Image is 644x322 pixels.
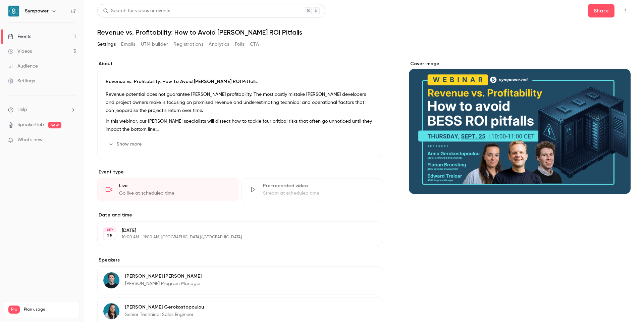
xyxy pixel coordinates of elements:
[8,106,76,113] li: help-dropdown-opener
[24,307,75,312] span: Plan usage
[119,183,230,189] div: Live
[48,122,61,128] span: new
[8,48,32,55] div: Videos
[409,61,631,194] section: Cover image
[125,304,204,311] p: [PERSON_NAME] Gerokostopoulou
[103,272,119,288] img: Edward Treloar
[8,63,38,70] div: Audience
[97,169,382,175] p: Event type
[235,39,245,50] button: Polls
[97,266,382,294] div: Edward Treloar[PERSON_NAME] [PERSON_NAME][PERSON_NAME] Program Manager
[17,121,44,128] a: SpeakerHub
[97,61,382,67] label: About
[97,257,382,264] label: Speakers
[125,273,202,280] p: [PERSON_NAME] [PERSON_NAME]
[588,4,614,17] button: Share
[97,39,116,50] button: Settings
[17,106,27,113] span: Help
[122,227,346,234] p: [DATE]
[103,7,170,14] div: Search for videos or events
[8,306,20,314] span: Pro
[97,212,382,218] label: Date and time
[241,178,382,201] div: Pre-recorded videoStream at scheduled time
[107,233,112,239] p: 25
[125,311,204,318] p: Senior Technical Sales Engineer
[173,39,203,50] button: Registrations
[8,33,31,40] div: Events
[8,6,19,16] img: Sympower
[8,78,35,84] div: Settings
[106,117,374,133] p: In this webinar, our [PERSON_NAME] specialists will dissect how to tackle four critical risks tha...
[103,303,119,319] img: Anna Gerokostopoulou
[209,39,229,50] button: Analytics
[409,61,631,67] label: Cover image
[141,39,168,50] button: UTM builder
[106,139,146,150] button: Show more
[17,136,43,144] span: What's new
[97,178,238,201] div: LiveGo live at scheduled time
[121,39,135,50] button: Emails
[106,90,374,115] p: Revenue potential does not guarantee [PERSON_NAME] profitability. The most costly mistake [PERSON...
[263,190,374,197] div: Stream at scheduled time
[250,39,259,50] button: CTA
[122,235,346,240] p: 10:00 AM - 11:00 AM, [GEOGRAPHIC_DATA]/[GEOGRAPHIC_DATA]
[125,280,202,287] p: [PERSON_NAME] Program Manager
[25,8,49,14] h6: Sympower
[119,190,230,197] div: Go live at scheduled time
[106,78,374,85] p: Revenue vs. Profitability: How to Avoid [PERSON_NAME] ROI Pitfalls
[104,228,116,232] div: SEP
[97,28,631,36] h1: Revenue vs. Profitability: How to Avoid [PERSON_NAME] ROI Pitfalls
[263,183,374,189] div: Pre-recorded video
[68,137,76,143] iframe: Noticeable Trigger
